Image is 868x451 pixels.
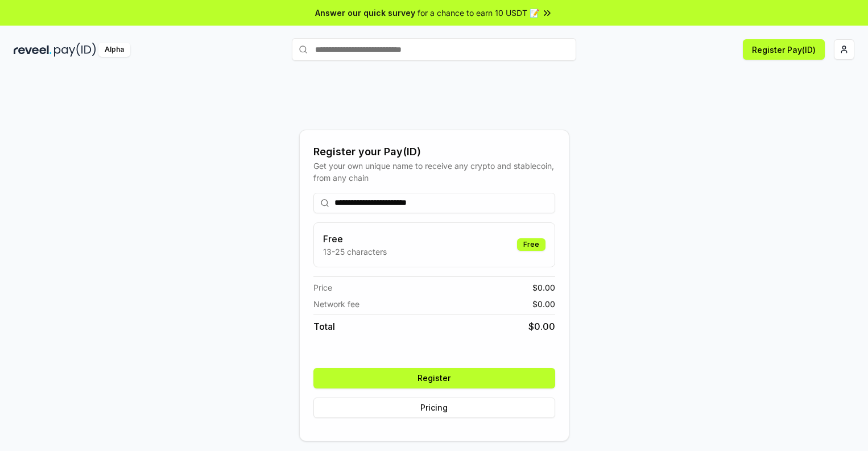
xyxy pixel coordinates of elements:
[323,246,387,258] p: 13-25 characters
[54,43,96,57] img: pay_id
[313,320,335,333] span: Total
[313,144,555,160] div: Register your Pay(ID)
[323,232,387,246] h3: Free
[528,320,555,333] span: $ 0.00
[532,282,555,293] span: $ 0.00
[313,368,555,388] button: Register
[313,282,332,293] span: Price
[98,43,130,57] div: Alpha
[313,398,555,418] button: Pricing
[14,43,52,57] img: reveel_dark
[315,7,415,19] span: Answer our quick survey
[313,298,359,310] span: Network fee
[743,39,825,60] button: Register Pay(ID)
[532,298,555,310] span: $ 0.00
[418,7,539,19] span: for a chance to earn 10 USDT 📝
[313,160,555,184] div: Get your own unique name to receive any crypto and stablecoin, from any chain
[517,238,545,251] div: Free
